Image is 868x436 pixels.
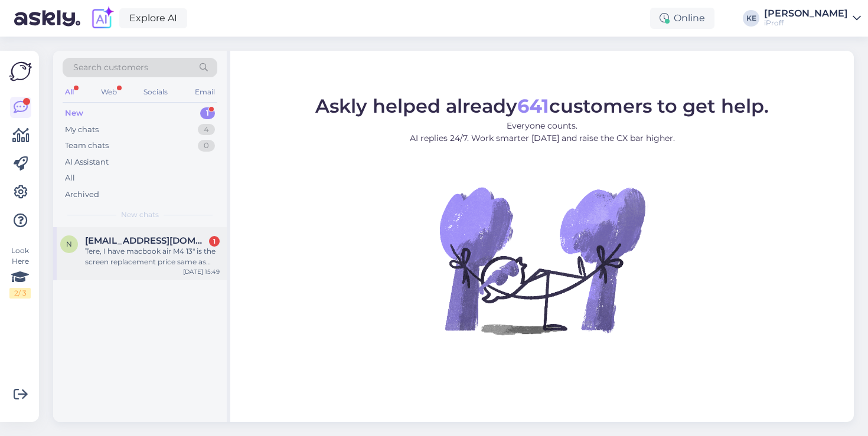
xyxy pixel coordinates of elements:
div: Look Here [9,245,31,299]
span: New chats [121,209,159,220]
div: All [65,172,75,184]
div: AI Assistant [65,156,109,168]
div: New [65,107,83,119]
div: Online [650,8,714,29]
div: 1 [209,236,220,247]
div: Tere, I have macbook air M4 13" is the screen replacement price same as M3? 420€ [85,246,220,267]
div: 0 [198,140,215,152]
a: Explore AI [119,8,187,28]
div: Archived [65,189,99,201]
div: Email [192,84,217,100]
div: 1 [200,107,215,119]
span: Askly helped already customers to get help. [315,94,769,117]
span: Search customers [73,61,148,74]
div: 4 [198,124,215,136]
a: [PERSON_NAME]iProff [764,9,861,28]
img: explore-ai [90,6,115,31]
b: 641 [517,94,549,117]
p: Everyone counts. AI replies 24/7. Work smarter [DATE] and raise the CX bar higher. [315,120,769,145]
img: Askly Logo [9,60,32,83]
div: 2 / 3 [9,288,31,299]
div: Team chats [65,140,109,152]
div: Socials [141,84,170,100]
div: iProff [764,18,848,28]
div: My chats [65,124,99,136]
div: KE [743,10,759,27]
div: [DATE] 15:49 [183,267,220,276]
span: nikashautidze6@gmail.com [85,235,208,246]
div: All [63,84,76,100]
div: [PERSON_NAME] [764,9,848,18]
img: No Chat active [436,154,648,366]
span: n [66,240,72,248]
div: Web [99,84,119,100]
